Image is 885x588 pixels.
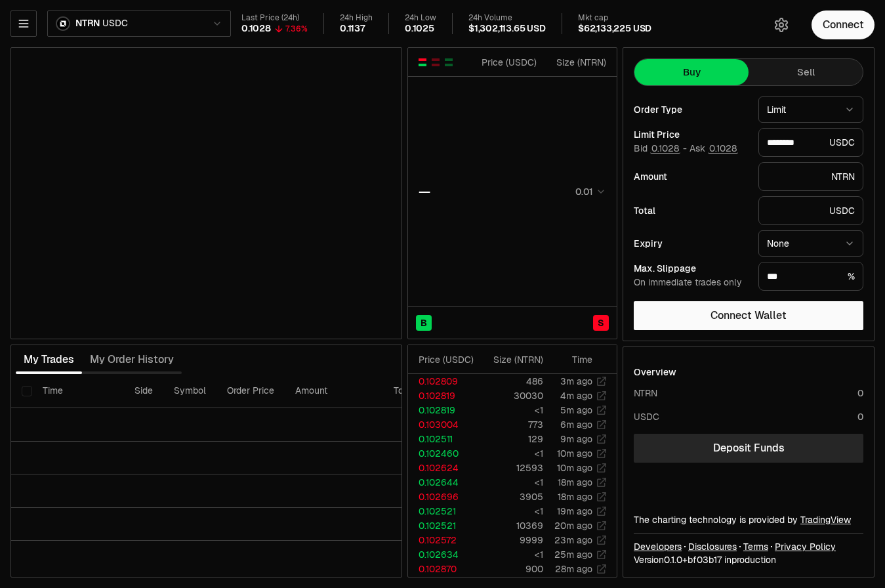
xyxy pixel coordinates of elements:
[479,518,544,533] td: 10369
[16,346,82,373] button: My Trades
[479,388,544,403] td: 30030
[560,433,592,445] time: 9m ago
[688,554,722,566] span: bf03b1713a3eceec20a9d5b3f8a1898c9e41278a
[634,206,748,215] div: Total
[408,533,479,547] td: 0.102572
[557,462,592,474] time: 10m ago
[554,534,592,546] time: 23m ago
[634,277,748,289] div: On immediate trades only
[560,375,592,387] time: 3m ago
[408,490,479,504] td: 0.102696
[479,475,544,490] td: <1
[650,143,680,154] button: 0.1028
[479,374,544,388] td: 486
[405,13,436,23] div: 24h Low
[812,10,875,39] button: Connect
[419,182,430,201] div: —
[743,540,768,553] a: Terms
[634,301,863,330] button: Connect Wallet
[634,105,748,114] div: Order Type
[634,130,748,139] div: Limit Price
[758,230,863,257] button: None
[554,520,592,532] time: 20m ago
[560,404,592,416] time: 5m ago
[408,547,479,562] td: 0.102634
[578,13,651,23] div: Mkt cap
[163,374,216,408] th: Symbol
[758,262,863,291] div: %
[408,562,479,576] td: 0.102870
[102,18,127,30] span: USDC
[479,533,544,547] td: 9999
[571,184,606,199] button: 0.01
[383,374,482,408] th: Total
[634,540,682,553] a: Developers
[634,513,863,526] div: The charting technology is provided by
[634,143,687,155] span: Bid -
[758,128,863,157] div: USDC
[241,23,271,35] div: 0.1028
[479,403,544,417] td: <1
[285,24,308,34] div: 7.36%
[478,56,537,69] div: Price ( USDC )
[555,563,592,575] time: 28m ago
[479,562,544,576] td: 900
[634,239,748,248] div: Expiry
[468,13,546,23] div: 24h Volume
[468,23,546,35] div: $1,302,113.65 USD
[554,549,592,560] time: 25m ago
[340,23,365,35] div: 0.1137
[408,388,479,403] td: 0.102819
[216,374,285,408] th: Order Price
[430,57,441,68] button: Show Sell Orders Only
[408,403,479,417] td: 0.102819
[578,23,651,35] div: $62,133,225 USD
[634,434,863,463] a: Deposit Funds
[479,547,544,562] td: <1
[857,410,863,423] div: 0
[408,461,479,475] td: 0.102624
[775,540,836,553] a: Privacy Policy
[689,143,738,155] span: Ask
[634,366,676,379] div: Overview
[558,491,592,503] time: 18m ago
[419,353,478,366] div: Price ( USDC )
[857,387,863,400] div: 0
[241,13,308,23] div: Last Price (24h)
[479,461,544,475] td: 12593
[634,264,748,273] div: Max. Slippage
[557,448,592,459] time: 10m ago
[408,475,479,490] td: 0.102644
[479,417,544,432] td: 773
[688,540,737,553] a: Disclosures
[479,504,544,518] td: <1
[22,386,32,396] button: Select all
[443,57,454,68] button: Show Buy Orders Only
[408,417,479,432] td: 0.103004
[758,96,863,123] button: Limit
[11,48,401,339] iframe: Financial Chart
[57,18,69,30] img: NTRN Logo
[408,432,479,446] td: 0.102511
[405,23,434,35] div: 0.1025
[417,57,428,68] button: Show Buy and Sell Orders
[557,505,592,517] time: 19m ago
[634,410,659,423] div: USDC
[479,432,544,446] td: 129
[479,446,544,461] td: <1
[285,374,383,408] th: Amount
[634,172,748,181] div: Amount
[800,514,851,526] a: TradingView
[340,13,373,23] div: 24h High
[408,446,479,461] td: 0.102460
[708,143,738,154] button: 0.1028
[548,56,606,69] div: Size ( NTRN )
[408,518,479,533] td: 0.102521
[408,504,479,518] td: 0.102521
[758,162,863,191] div: NTRN
[75,18,100,30] span: NTRN
[598,316,604,329] span: S
[124,374,163,408] th: Side
[32,374,124,408] th: Time
[554,353,592,366] div: Time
